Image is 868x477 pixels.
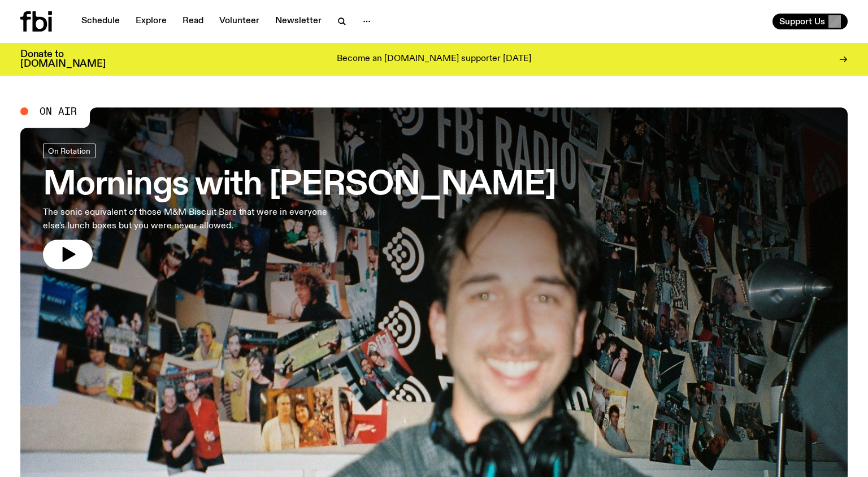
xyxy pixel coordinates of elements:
[176,14,210,29] a: Read
[20,50,106,69] h3: Donate to [DOMAIN_NAME]
[43,206,332,233] p: The sonic equivalent of those M&M Biscuit Bars that were in everyone else's lunch boxes but you w...
[779,16,825,27] span: Support Us
[129,14,173,29] a: Explore
[43,170,556,201] h3: Mornings with [PERSON_NAME]
[43,144,556,269] a: Mornings with [PERSON_NAME]The sonic equivalent of those M&M Biscuit Bars that were in everyone e...
[337,54,531,64] p: Become an [DOMAIN_NAME] supporter [DATE]
[43,144,96,158] a: On Rotation
[212,14,266,29] a: Volunteer
[75,14,127,29] a: Schedule
[772,14,848,29] button: Support Us
[48,146,90,155] span: On Rotation
[268,14,328,29] a: Newsletter
[40,106,77,116] span: On Air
